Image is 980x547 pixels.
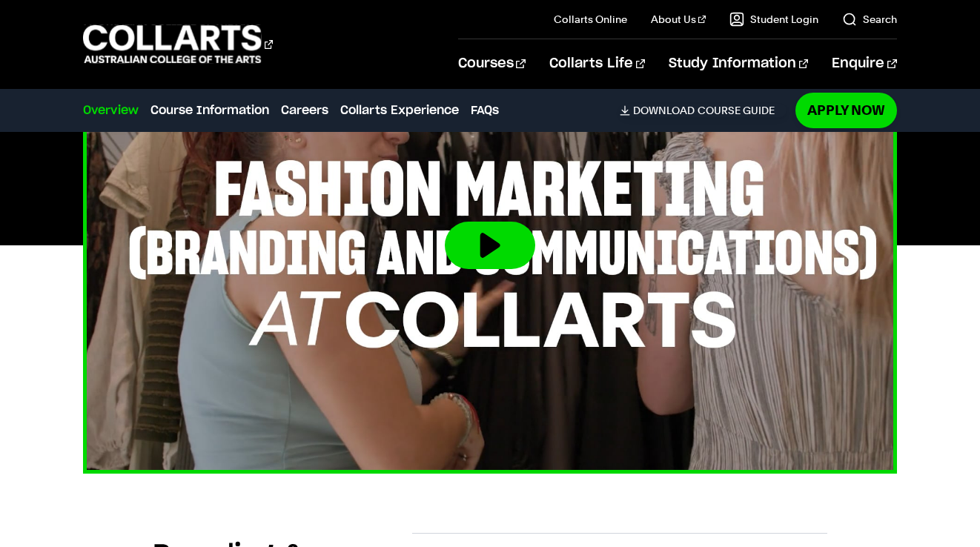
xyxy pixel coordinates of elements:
a: Careers [281,102,328,119]
a: Student Login [729,12,818,27]
a: Collarts Life [549,39,645,88]
a: Collarts Experience [340,102,459,119]
div: Go to homepage [83,23,273,65]
a: Courses [458,39,526,88]
a: Collarts Online [554,12,627,27]
span: Download [633,104,695,117]
a: FAQs [471,102,499,119]
a: Enquire [832,39,896,88]
a: Search [842,12,897,27]
a: Study Information [669,39,808,88]
a: Overview [83,102,139,119]
a: Course Information [150,102,269,119]
a: DownloadCourse Guide [620,104,787,117]
a: About Us [651,12,706,27]
a: Apply Now [795,93,897,127]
